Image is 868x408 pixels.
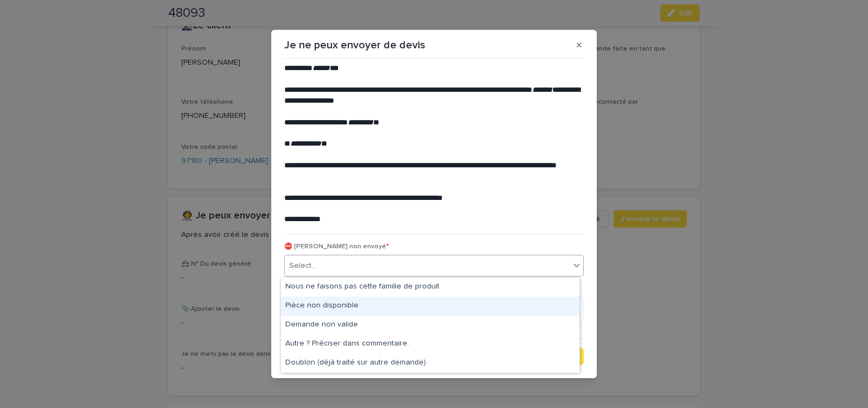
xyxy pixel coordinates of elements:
div: Demande non valide [281,316,579,335]
div: Autre ? Préciser dans commentaire. [281,335,579,354]
div: Select... [289,260,316,272]
div: Pièce non disponible [281,297,579,316]
div: Doublon (déjà traité sur autre demande) [281,354,579,373]
p: Je ne peux envoyer de devis [284,39,425,52]
span: ⛔ [PERSON_NAME] non envoyé [284,243,389,250]
div: Nous ne faisons pas cette famille de produit [281,278,579,297]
